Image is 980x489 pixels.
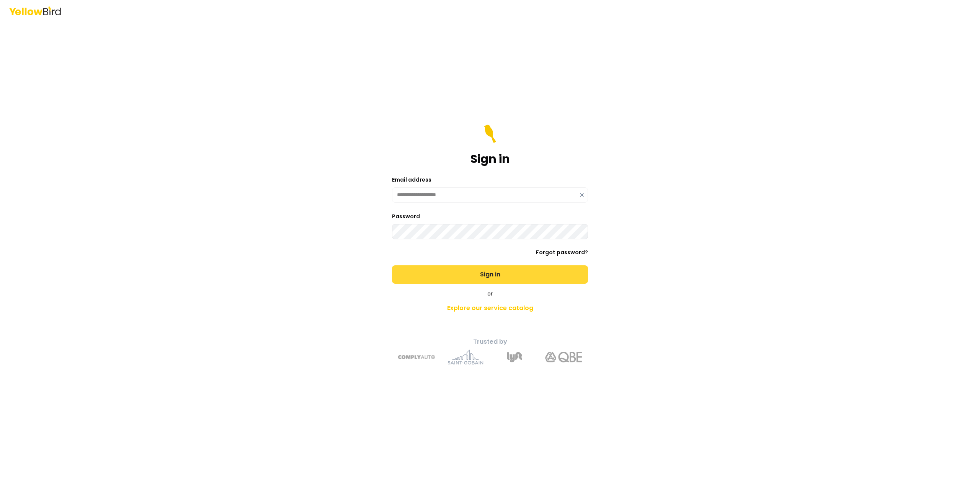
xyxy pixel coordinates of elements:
[536,249,588,256] a: Forgot password?
[355,301,625,316] a: Explore our service catalog
[392,265,588,284] button: Sign in
[487,290,493,297] span: or
[392,176,431,184] label: Email address
[392,213,420,220] label: Password
[355,337,625,346] p: Trusted by
[470,152,510,166] h1: Sign in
